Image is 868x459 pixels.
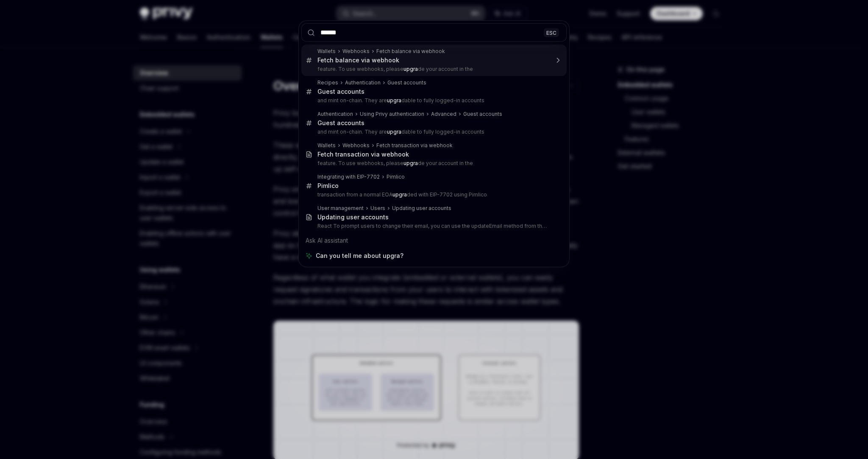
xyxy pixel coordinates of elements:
div: Updating user accounts [392,205,451,212]
p: and mint on-chain. They are dable to fully logged-in accounts [317,129,549,135]
div: Fetch balance via webhook [376,48,445,55]
div: Authentication [345,79,381,86]
div: User management [317,205,364,212]
div: Users [370,205,385,212]
p: feature. To use webhooks, please de your account in the [317,66,549,73]
p: transaction from a normal EOA ded with EIP-7702 using Pimlico [317,191,549,198]
div: Using Privy authentication [360,111,424,118]
div: Ask AI assistant [301,233,567,248]
div: Advanced [431,111,456,118]
div: Integrating with EIP-7702 [317,174,380,180]
div: Updating user accounts [317,213,389,221]
b: upgra [387,129,401,135]
b: upgra [403,66,418,72]
div: Pimlico [317,182,339,190]
div: Pimlico [387,174,405,180]
div: ESC [544,28,559,37]
p: feature. To use webhooks, please de your account in the [317,160,549,167]
div: Guest accounts [387,79,426,86]
div: Webhooks [342,48,370,55]
div: Fetch transaction via webhook [376,142,453,149]
div: Fetch balance via webhook [317,56,399,64]
div: Wallets [317,142,336,149]
div: Webhooks [342,142,370,149]
p: and mint on-chain. They are dable to fully logged-in accounts [317,97,549,104]
div: Guest accounts [317,119,364,127]
div: Guest accounts [463,111,502,118]
div: Recipes [317,79,338,86]
b: upgra [403,160,418,166]
div: Guest accounts [317,88,364,95]
div: Fetch transaction via webhook [317,151,409,158]
div: Wallets [317,48,336,55]
b: upgra [387,97,401,104]
div: Authentication [317,111,353,118]
b: upgra [392,191,407,198]
p: React To prompt users to change their email, you can use the updateEmail method from the usePrivy [317,223,549,229]
span: Can you tell me about upgra? [316,252,403,260]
